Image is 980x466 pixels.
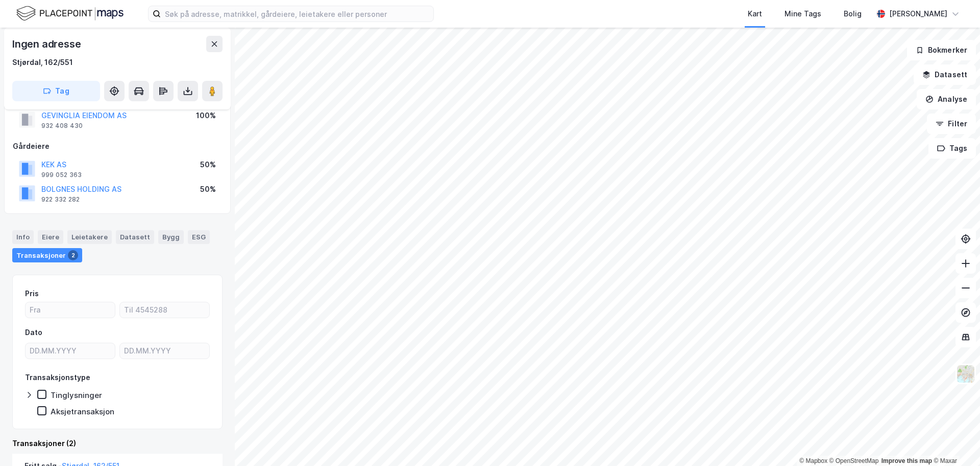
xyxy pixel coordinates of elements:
[41,171,82,179] div: 999 052 363
[12,437,223,450] div: Transaksjoner (2)
[188,230,210,243] div: ESG
[67,230,112,243] div: Leietakere
[12,36,83,52] div: Ingen adresse
[799,457,827,464] a: Mapbox
[914,64,976,85] button: Datasett
[120,343,209,359] input: DD.MM.YYYY
[844,8,862,20] div: Bolig
[927,114,976,134] button: Filter
[38,230,63,243] div: Eiere
[161,6,433,21] input: Søk på adresse, matrikkel, gårdeiere, leietakere eller personer
[748,8,762,20] div: Kart
[26,343,115,359] input: DD.MM.YYYY
[196,109,216,122] div: 100%
[68,250,78,260] div: 2
[51,390,102,400] div: Tinglysninger
[158,230,184,243] div: Bygg
[917,89,976,109] button: Analyse
[929,417,980,466] div: Kontrollprogram for chat
[12,81,100,101] button: Tag
[26,302,115,318] input: Fra
[956,364,975,384] img: Z
[41,195,80,204] div: 922 332 282
[13,140,222,152] div: Gårdeiere
[25,326,42,339] div: Dato
[889,8,947,20] div: [PERSON_NAME]
[907,40,976,60] button: Bokmerker
[200,159,216,171] div: 50%
[829,457,879,464] a: OpenStreetMap
[881,457,932,464] a: Improve this map
[12,248,82,262] div: Transaksjoner
[12,230,34,243] div: Info
[785,8,821,20] div: Mine Tags
[25,371,90,384] div: Transaksjonstype
[12,56,73,69] div: Stjørdal, 162/551
[929,417,980,466] iframe: Chat Widget
[25,287,39,300] div: Pris
[928,138,976,159] button: Tags
[116,230,154,243] div: Datasett
[16,5,124,23] img: logo.f888ab2527a4732fd821a326f86c7f29.svg
[51,407,114,416] div: Aksjetransaksjon
[120,302,209,318] input: Til 4545288
[41,122,83,130] div: 932 408 430
[200,183,216,195] div: 50%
